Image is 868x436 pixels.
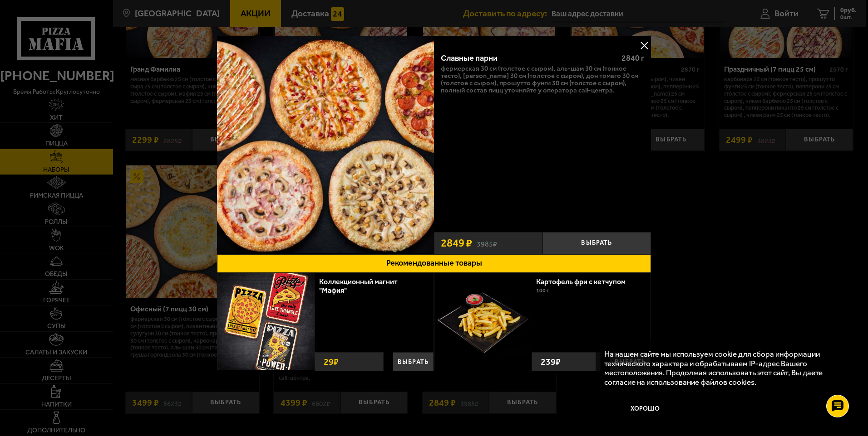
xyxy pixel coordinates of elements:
p: На нашем сайте мы используем cookie для сбора информации технического характера и обрабатываем IP... [604,349,841,387]
button: Рекомендованные товары [217,254,651,273]
span: 2840 г [621,53,644,63]
a: Славные парни [217,36,434,254]
s: 3985 ₽ [477,238,497,248]
a: Коллекционный магнит "Мафия" [319,277,398,295]
span: 100 г [536,287,549,294]
div: Славные парни [441,53,614,63]
button: Выбрать [393,352,434,371]
button: Хорошо [604,396,686,423]
p: Фермерская 30 см (толстое с сыром), Аль-Шам 30 см (тонкое тесто), [PERSON_NAME] 30 см (толстое с ... [441,65,644,94]
strong: 239 ₽ [538,353,563,371]
button: Выбрать [542,232,651,254]
a: Картофель фри с кетчупом [536,277,635,286]
img: Славные парни [217,36,434,253]
span: 2849 ₽ [441,238,472,249]
strong: 29 ₽ [321,353,341,371]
